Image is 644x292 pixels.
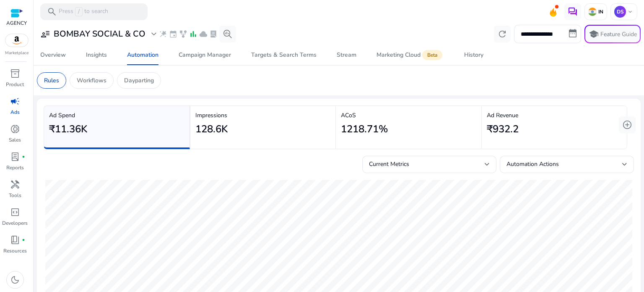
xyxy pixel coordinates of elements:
div: Automation [127,52,158,58]
div: Targets & Search Terms [251,52,317,58]
span: / [75,7,83,16]
span: family_history [179,30,187,38]
p: Feature Guide [600,30,637,39]
span: inventory_2 [10,68,20,79]
span: search [47,7,57,17]
h2: ₹932.2 [487,123,519,135]
div: History [464,52,483,58]
span: donut_small [10,124,20,134]
div: Stream [337,52,356,58]
img: in.svg [588,8,597,16]
button: add_circle [619,116,636,133]
p: Dayparting [124,76,154,85]
p: DS [614,6,626,18]
span: bar_chart [189,30,197,38]
button: search_insights [219,26,236,42]
h2: ₹11.36K [49,123,87,135]
p: Rules [44,76,59,85]
p: Product [6,81,24,88]
span: add_circle [622,120,632,130]
span: school [589,29,599,39]
span: event [169,30,177,38]
span: fiber_manual_record [22,238,25,242]
span: lab_profile [10,152,20,162]
span: Automation Actions [506,160,559,168]
p: ACoS [341,111,476,120]
p: Tools [9,192,21,199]
h3: BOMBAY SOCIAL & CO [54,29,145,39]
div: Marketing Cloud [377,52,444,58]
span: campaign [10,96,20,106]
p: Workflows [77,76,106,85]
span: keyboard_arrow_down [627,8,634,15]
span: Beta [422,50,442,60]
span: code_blocks [10,207,20,217]
h2: 128.6K [195,123,228,135]
h2: 1218.71% [341,123,388,135]
p: Resources [3,247,27,255]
span: search_insights [223,29,233,39]
p: AGENCY [6,19,27,27]
p: Developers [2,219,28,227]
span: lab_profile [209,30,218,38]
button: schoolFeature Guide [584,25,641,43]
span: Current Metrics [369,160,409,168]
div: Overview [40,52,66,58]
p: Impressions [195,111,331,120]
p: Ads [10,108,20,116]
button: refresh [494,26,511,42]
p: Ad Spend [49,111,184,120]
p: IN [597,8,603,15]
span: fiber_manual_record [22,155,25,158]
span: expand_more [149,29,159,39]
span: refresh [497,29,507,39]
p: Press to search [59,7,108,16]
span: wand_stars [159,30,167,38]
p: Marketplace [5,50,29,56]
span: cloud [199,30,208,38]
span: book_4 [10,235,20,245]
p: Reports [6,164,24,171]
p: Ad Revenue [487,111,622,120]
div: Insights [86,52,107,58]
div: Campaign Manager [179,52,231,58]
span: user_attributes [40,29,50,39]
span: handyman [10,179,20,189]
img: amazon.svg [5,34,28,47]
p: Sales [9,136,21,144]
span: dark_mode [10,275,20,285]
